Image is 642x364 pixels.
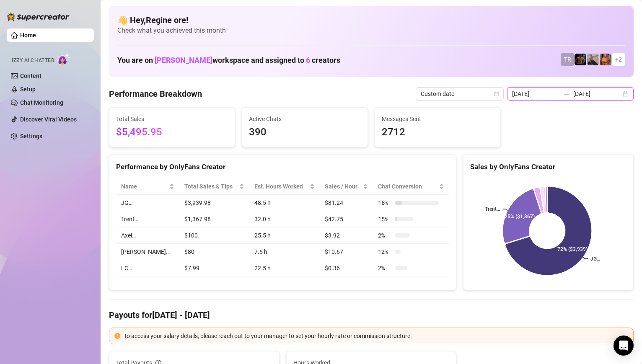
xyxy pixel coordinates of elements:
[378,182,437,191] span: Chat Conversion
[7,13,70,21] img: logo-BBDzfeDw.svg
[494,91,499,96] span: calendar
[116,114,228,124] span: Total Sales
[116,260,179,276] td: LC…
[179,260,249,276] td: $7.99
[184,182,238,191] span: Total Sales & Tips
[109,88,202,100] h4: Performance Breakdown
[117,14,625,26] h4: 👋 Hey, Regine ore !
[114,333,120,339] span: exclamation-circle
[12,57,54,65] span: Izzy AI Chatter
[575,54,586,65] img: Trent
[378,263,391,273] span: 2 %
[249,124,361,140] span: 390
[382,124,494,140] span: 2712
[485,207,500,212] text: Trent…
[57,53,70,65] img: AI Chatter
[179,195,249,211] td: $3,939.98
[378,214,391,224] span: 15 %
[512,89,560,98] input: Start date
[573,89,621,98] input: End date
[563,90,570,97] span: swap-right
[320,244,373,260] td: $10.67
[179,211,249,227] td: $1,367.98
[590,256,600,262] text: JG…
[320,227,373,244] td: $3.92
[600,54,611,65] img: JG
[20,133,42,139] a: Settings
[249,244,320,260] td: 7.5 h
[320,178,373,195] th: Sales / Hour
[116,211,179,227] td: Trent…
[155,56,212,65] span: [PERSON_NAME]
[20,86,36,93] a: Setup
[109,309,634,321] h4: Payouts for [DATE] - [DATE]
[587,54,599,65] img: LC
[116,195,179,211] td: JG…
[116,244,179,260] td: [PERSON_NAME]…
[179,227,249,244] td: $100
[124,331,628,341] div: To access your salary details, please reach out to your manager to set your hourly rate or commis...
[614,336,634,356] div: Open Intercom Messenger
[378,198,391,207] span: 18 %
[249,114,361,124] span: Active Chats
[615,55,622,64] span: + 2
[179,244,249,260] td: $80
[306,56,310,65] span: 6
[470,161,626,173] div: Sales by OnlyFans Creator
[320,195,373,211] td: $81.24
[20,32,36,39] a: Home
[116,124,228,140] span: $5,495.95
[20,99,63,106] a: Chat Monitoring
[116,227,179,244] td: Axel…
[117,56,340,65] h1: You are on workspace and assigned to creators
[179,178,249,195] th: Total Sales & Tips
[563,90,570,97] span: to
[378,231,391,240] span: 2 %
[249,195,320,211] td: 48.5 h
[320,211,373,227] td: $42.75
[373,178,449,195] th: Chat Conversion
[320,260,373,276] td: $0.36
[121,182,168,191] span: Name
[382,114,494,124] span: Messages Sent
[249,211,320,227] td: 32.0 h
[20,72,41,79] a: Content
[421,88,499,100] span: Custom date
[116,161,449,173] div: Performance by OnlyFans Creator
[116,178,179,195] th: Name
[325,182,361,191] span: Sales / Hour
[20,116,77,123] a: Discover Viral Videos
[117,26,625,35] span: Check what you achieved this month
[564,55,571,64] span: TR
[249,227,320,244] td: 25.5 h
[249,260,320,276] td: 22.5 h
[254,182,308,191] div: Est. Hours Worked
[378,247,391,256] span: 12 %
